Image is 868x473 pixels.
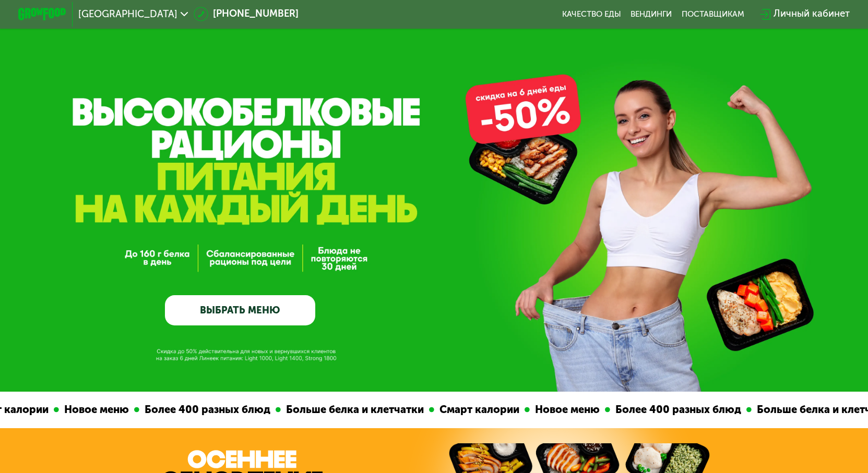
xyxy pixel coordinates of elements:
div: Новое меню [528,402,603,418]
span: [GEOGRAPHIC_DATA] [78,9,177,19]
a: [PHONE_NUMBER] [194,7,299,21]
div: Более 400 разных блюд [609,402,745,418]
a: Вендинги [631,9,672,19]
a: ВЫБРАТЬ МЕНЮ [165,295,315,325]
a: Качество еды [562,9,621,19]
div: поставщикам [682,9,744,19]
div: Смарт калории [433,402,523,418]
div: Больше белка и клетчатки [279,402,427,418]
div: Личный кабинет [774,7,850,21]
div: Новое меню [57,402,133,418]
div: Более 400 разных блюд [138,402,274,418]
